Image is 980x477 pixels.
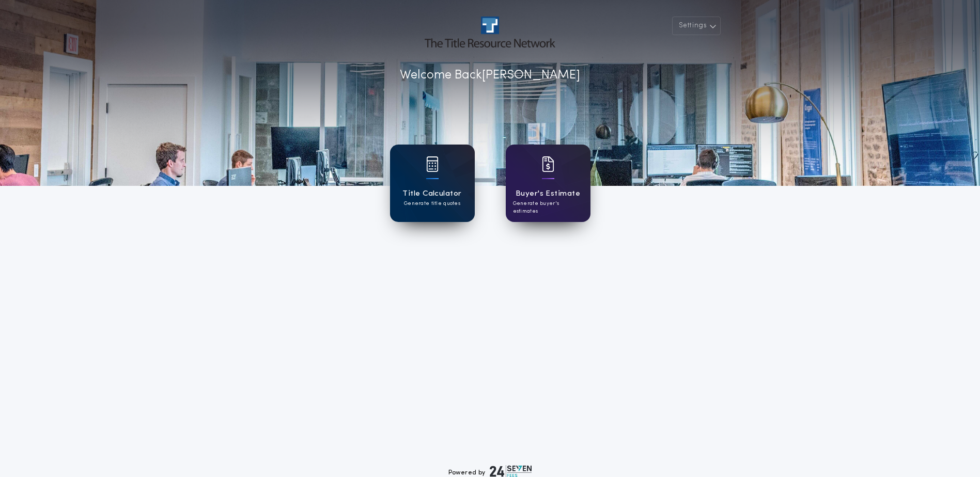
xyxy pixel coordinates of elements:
button: Settings [672,17,721,35]
p: Welcome Back [PERSON_NAME] [400,66,580,85]
img: account-logo [425,17,555,47]
img: card icon [426,156,439,172]
p: Generate title quotes [404,200,460,208]
a: card iconBuyer's EstimateGenerate buyer's estimates [506,145,590,222]
h1: Title Calculator [402,188,461,200]
p: Generate buyer's estimates [513,200,583,215]
h1: Buyer's Estimate [516,188,580,200]
img: card icon [542,156,554,172]
a: card iconTitle CalculatorGenerate title quotes [390,145,475,222]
